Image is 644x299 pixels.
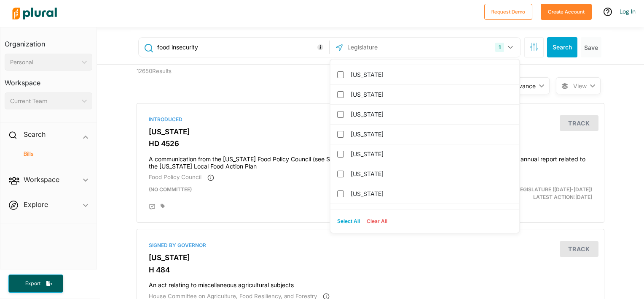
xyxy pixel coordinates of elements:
div: Relevance [507,82,536,90]
h3: Workspace [5,71,92,89]
div: Current Team [10,97,78,106]
label: [US_STATE] [351,68,511,81]
label: [US_STATE] [351,168,511,180]
label: [US_STATE] [351,128,511,141]
label: [US_STATE] [351,188,511,200]
div: Signed by Governor [149,242,592,249]
h4: An act relating to miscellaneous agricultural subjects [149,277,592,289]
button: Export [8,275,63,293]
button: 1 [492,39,518,55]
label: [US_STATE] [351,108,511,121]
label: [US_STATE] [351,148,511,160]
input: Enter keywords, bill # or legislator name [156,39,327,55]
button: Track [560,241,598,257]
div: Latest Action: [DATE] [446,186,598,201]
button: Search [547,37,577,57]
span: Search Filters [530,43,538,50]
h2: Search [24,130,46,139]
a: Request Demo [484,7,532,16]
div: (no committee) [142,186,446,201]
div: Personal [10,58,78,67]
button: Request Demo [484,4,532,20]
a: Create Account [541,7,592,16]
h3: HD 4526 [149,139,592,148]
div: Add tags [161,204,165,209]
span: View [573,82,587,90]
div: 12650 Results [130,65,250,97]
button: Track [560,115,598,131]
label: [US_STATE] [351,207,511,220]
button: Clear All [363,215,391,228]
button: Save [581,37,601,57]
button: Select All [334,215,363,228]
div: 1 [495,43,504,52]
span: Food Policy Council [149,174,201,180]
h3: [US_STATE] [149,128,592,136]
input: Legislature [346,39,437,55]
div: Tooltip anchor [317,43,324,51]
button: Create Account [541,4,592,20]
label: [US_STATE] [351,88,511,101]
h4: A communication from the [US_STATE] Food Policy Council (see Section 6C(e) of Chapter 20 of the G... [149,152,592,170]
div: Add Position Statement [149,204,156,210]
div: Introduced [149,116,592,123]
h3: Organization [5,32,92,50]
a: Bills [13,150,88,158]
span: Export [19,280,46,287]
span: 194th Legislature ([DATE]-[DATE]) [500,186,592,193]
h3: H 484 [149,266,592,274]
h3: [US_STATE] [149,253,592,262]
a: Log In [620,8,636,15]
